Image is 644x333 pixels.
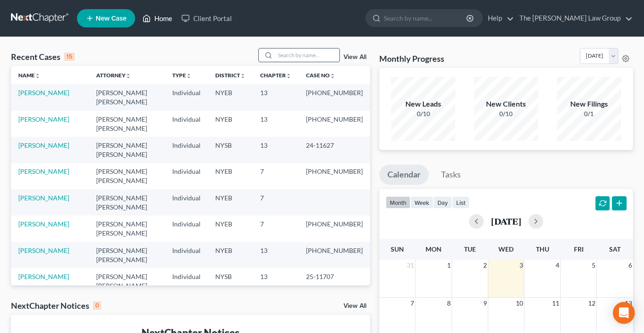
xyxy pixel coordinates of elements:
a: Case Nounfold_more [306,72,335,79]
td: [PERSON_NAME] [PERSON_NAME] [89,268,164,294]
span: 13 [624,298,633,309]
td: NYEB [208,111,253,137]
i: unfold_more [126,73,131,79]
td: 7 [253,189,299,215]
i: unfold_more [330,73,335,79]
span: 2 [482,260,488,271]
a: Districtunfold_more [215,72,246,79]
span: 7 [409,298,415,309]
div: New Filings [557,99,621,109]
input: Search by name... [384,10,468,27]
td: 13 [253,111,299,137]
a: Chapterunfold_more [260,72,291,79]
span: 8 [446,298,452,309]
span: Fri [574,245,584,253]
td: 24-11627 [299,137,370,163]
td: NYEB [208,215,253,242]
a: [PERSON_NAME] [18,115,69,123]
td: 13 [253,137,299,163]
td: 13 [253,268,299,294]
a: View All [344,303,366,309]
td: NYEB [208,189,253,215]
h3: Monthly Progress [379,53,444,64]
i: unfold_more [240,73,246,79]
a: Calendar [379,165,429,185]
div: New Leads [391,99,455,109]
td: [PERSON_NAME] [PERSON_NAME] [89,84,164,110]
a: [PERSON_NAME] [18,273,69,280]
span: Sun [391,245,404,253]
a: [PERSON_NAME] [18,89,69,97]
input: Search by name... [275,48,339,62]
span: 11 [551,298,560,309]
div: 0/10 [391,109,455,118]
div: New Clients [474,99,538,109]
span: Thu [536,245,549,253]
a: [PERSON_NAME] [18,194,69,202]
a: Client Portal [177,10,236,27]
td: [PERSON_NAME] [PERSON_NAME] [89,242,164,268]
td: 25-11707 [299,268,370,294]
span: 3 [518,260,524,271]
td: 13 [253,242,299,268]
td: Individual [165,163,208,189]
div: NextChapter Notices [11,300,101,311]
td: NYSB [208,268,253,294]
div: Recent Cases [11,51,75,62]
span: 9 [482,298,488,309]
div: Open Intercom Messenger [613,302,635,324]
td: NYEB [208,242,253,268]
td: NYSB [208,137,253,163]
button: day [433,196,452,209]
a: [PERSON_NAME] [18,247,69,254]
td: 7 [253,163,299,189]
a: Help [483,10,514,27]
span: New Case [96,15,126,22]
td: [PHONE_NUMBER] [299,242,370,268]
div: 0/10 [474,109,538,118]
td: Individual [165,111,208,137]
a: Home [138,10,177,27]
td: [PERSON_NAME] [PERSON_NAME] [89,163,164,189]
button: week [410,196,433,209]
td: Individual [165,242,208,268]
td: Individual [165,189,208,215]
i: unfold_more [286,73,291,79]
td: NYEB [208,163,253,189]
i: unfold_more [186,73,191,79]
a: View All [344,54,366,60]
span: 5 [591,260,596,271]
span: 12 [587,298,596,309]
td: [PHONE_NUMBER] [299,215,370,242]
a: [PERSON_NAME] [18,167,69,175]
a: Tasks [433,165,469,185]
a: [PERSON_NAME] [18,220,69,228]
a: Nameunfold_more [18,72,40,79]
span: 6 [628,260,633,271]
span: 31 [406,260,415,271]
td: Individual [165,268,208,294]
button: list [452,196,469,209]
button: month [386,196,410,209]
td: [PHONE_NUMBER] [299,111,370,137]
td: [PHONE_NUMBER] [299,163,370,189]
td: 7 [253,215,299,242]
a: [PERSON_NAME] [18,141,69,149]
span: Wed [498,245,513,253]
td: [PERSON_NAME] [PERSON_NAME] [89,137,164,163]
span: Mon [426,245,442,253]
a: The [PERSON_NAME] Law Group [515,10,633,27]
h2: [DATE] [491,216,521,226]
td: 13 [253,84,299,110]
td: [PHONE_NUMBER] [299,84,370,110]
td: Individual [165,215,208,242]
td: [PERSON_NAME] [PERSON_NAME] [89,215,164,242]
td: Individual [165,84,208,110]
div: 0/1 [557,109,621,118]
span: Tue [464,245,476,253]
span: 4 [555,260,560,271]
td: NYEB [208,84,253,110]
div: 0 [93,301,101,310]
a: Attorneyunfold_more [96,72,131,79]
span: Sat [609,245,621,253]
